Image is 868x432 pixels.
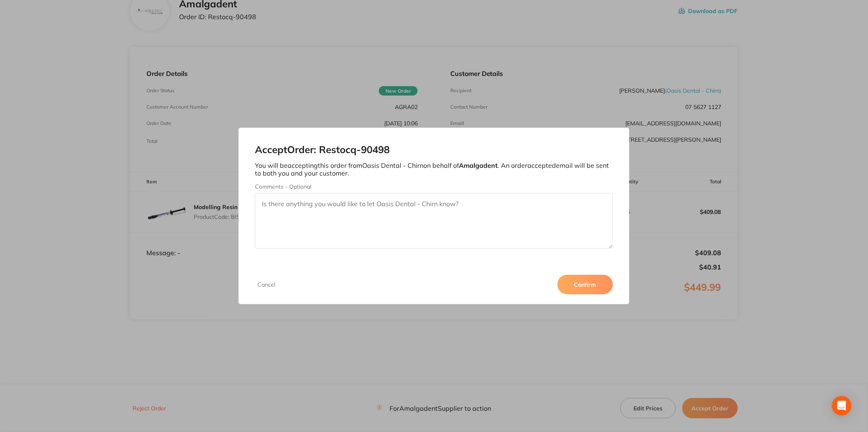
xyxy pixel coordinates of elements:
div: Open Intercom Messenger [832,396,852,416]
h2: Accept Order: Restocq- 90498 [255,144,613,156]
label: Comments - Optional [255,183,613,190]
p: You will be accepting this order from Oasis Dental - Chirn on behalf of . An order accepted email... [255,162,613,177]
button: Cancel [255,281,278,288]
b: Amalgadent [459,161,498,169]
button: Confirm [558,275,613,294]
